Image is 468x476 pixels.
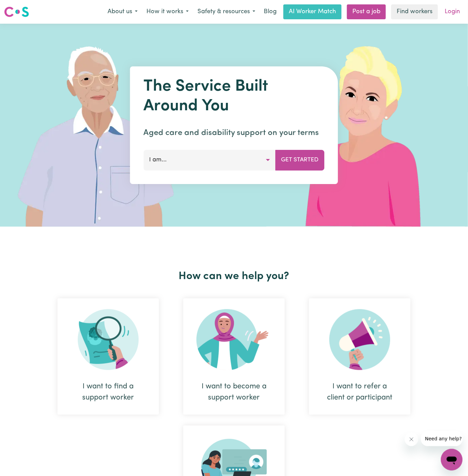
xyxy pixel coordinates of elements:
[441,449,463,471] iframe: Button to launch messaging window
[276,150,325,170] button: Get Started
[347,4,386,19] a: Post a job
[103,5,142,19] button: About us
[196,309,272,370] img: Become Worker
[183,298,285,415] div: I want to become a support worker
[260,4,281,19] a: Blog
[4,4,29,20] a: Careseekers logo
[405,433,418,446] iframe: Close message
[309,298,411,415] div: I want to refer a client or participant
[78,309,139,370] img: Search
[325,381,394,403] div: I want to refer a client or participant
[329,309,390,370] img: Refer
[283,4,342,19] a: AI Worker Match
[142,5,193,19] button: How it works
[74,381,143,403] div: I want to find a support worker
[144,150,276,170] button: I am...
[441,4,464,19] a: Login
[57,298,159,415] div: I want to find a support worker
[193,5,260,19] button: Safety & resources
[421,431,463,446] iframe: Message from company
[144,77,325,116] h1: The Service Built Around You
[200,381,268,403] div: I want to become a support worker
[391,4,438,19] a: Find workers
[4,6,29,18] img: Careseekers logo
[144,127,325,139] p: Aged care and disability support on your terms
[45,270,423,283] h2: How can we help you?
